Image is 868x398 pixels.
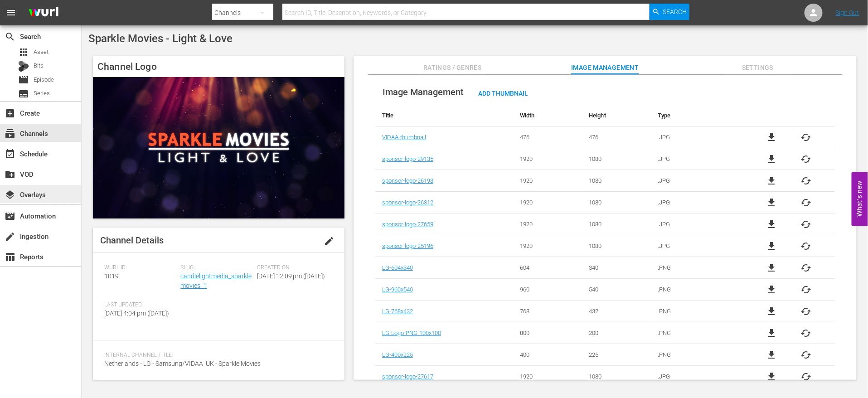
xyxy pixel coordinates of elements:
[800,284,811,295] button: cached
[5,149,15,160] span: Schedule
[724,62,792,73] span: Settings
[513,192,582,214] td: 1920
[5,128,15,139] span: Channels
[582,126,651,148] td: 476
[651,192,743,214] td: .JPG
[582,301,651,322] td: 432
[382,134,426,141] a: VIDAA-thumbnail
[800,197,811,208] button: cached
[766,175,777,186] a: file_download
[766,371,777,382] a: file_download
[34,48,48,57] span: Asset
[766,132,777,143] a: file_download
[180,272,252,289] a: candlelightmedia_sparklemovies_1
[18,88,29,99] span: Series
[104,352,329,359] span: Internal Channel Title:
[800,132,811,143] span: cached
[651,214,743,235] td: .JPG
[852,172,868,226] button: Open Feedback Widget
[318,230,340,252] button: edit
[800,328,811,339] button: cached
[800,154,811,165] button: cached
[651,235,743,257] td: .JPG
[513,170,582,192] td: 1920
[104,310,169,317] span: [DATE] 4:04 pm ([DATE])
[571,62,639,73] span: Image Management
[582,279,651,301] td: 540
[382,177,433,184] a: sponsor-logo-26193
[651,279,743,301] td: .PNG
[800,175,811,186] span: cached
[5,252,15,262] span: Reports
[800,241,811,252] button: cached
[34,61,44,70] span: Bits
[513,257,582,279] td: 604
[471,90,535,97] span: Add Thumbnail
[836,9,859,16] a: Sign Out
[582,366,651,388] td: 1080
[766,306,777,317] span: file_download
[104,272,119,280] span: 1019
[582,170,651,192] td: 1080
[800,262,811,273] span: cached
[471,85,535,101] button: Add Thumbnail
[22,2,65,24] img: ans4CAIJ8jUAAAAAAAAAAAAAAAAAAAAAAAAgQb4GAAAAAAAAAAAAAAAAAAAAAAAAJMjXAAAAAAAAAAAAAAAAAAAAAAAAgAT5G...
[766,241,777,252] a: file_download
[34,89,50,98] span: Series
[800,371,811,382] button: cached
[582,105,651,126] th: Height
[18,74,29,85] span: Episode
[382,351,413,358] a: LG-400x225
[382,330,441,336] a: LG-Logo-PNG-100x100
[418,62,486,73] span: Ratings / Genres
[513,105,582,126] th: Width
[663,4,687,20] span: Search
[5,169,15,180] span: VOD
[93,56,344,77] h4: Channel Logo
[382,155,433,162] a: sponsor-logo-29135
[104,301,176,309] span: Last Updated:
[100,235,164,246] span: Channel Details
[651,257,743,279] td: .PNG
[5,231,15,242] span: Ingestion
[5,7,16,18] span: menu
[582,344,651,366] td: 225
[582,148,651,170] td: 1080
[582,322,651,344] td: 200
[651,105,743,126] th: Type
[766,262,777,273] a: file_download
[382,264,413,271] a: LG-604x340
[513,322,582,344] td: 800
[651,344,743,366] td: .PNG
[651,148,743,170] td: .JPG
[5,108,15,119] span: Create
[513,126,582,148] td: 476
[5,211,15,222] span: Automation
[5,31,15,42] span: Search
[651,301,743,322] td: .PNG
[34,75,54,84] span: Episode
[257,264,329,272] span: Created On:
[18,47,29,58] span: Asset
[88,32,233,45] span: Sparkle Movies - Light & Love
[766,284,777,295] a: file_download
[382,221,433,228] a: sponsor-logo-27659
[104,379,329,387] span: External Channel Title:
[513,148,582,170] td: 1920
[582,235,651,257] td: 1080
[180,264,252,272] span: Slug:
[766,328,777,339] span: file_download
[766,197,777,208] a: file_download
[766,349,777,360] span: file_download
[766,154,777,165] a: file_download
[382,286,413,293] a: LG-960x540
[766,219,777,230] span: file_download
